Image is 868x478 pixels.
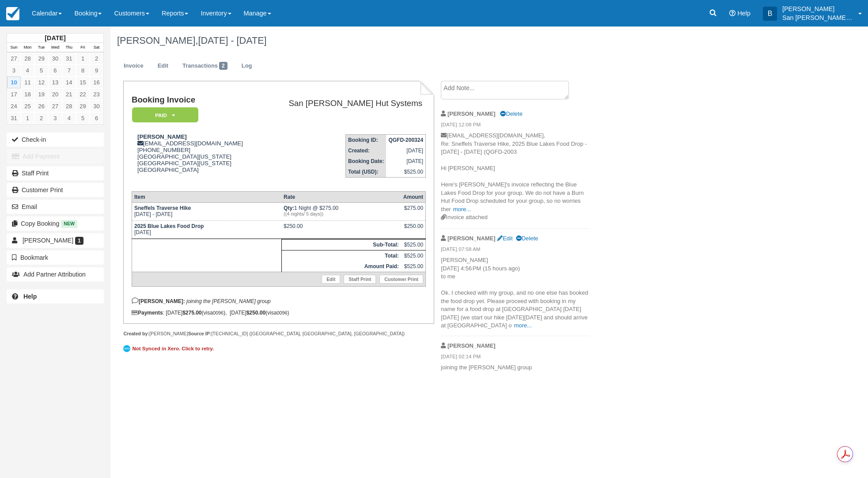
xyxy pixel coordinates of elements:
td: $525.00 [401,250,426,261]
a: 1 [76,53,90,64]
p: [EMAIL_ADDRESS][DOMAIN_NAME], Re: Sneffels Traverse Hike, 2025 Blue Lakes Food Drop - [DATE] - [D... [441,132,590,213]
a: 16 [90,76,103,88]
th: Sun [7,43,21,53]
h2: San [PERSON_NAME] Hut Systems [265,99,422,108]
th: Tue [34,43,48,53]
a: 1 [21,112,34,124]
a: 19 [34,88,48,100]
th: Sub-Total: [281,239,401,250]
a: 30 [48,53,62,64]
span: Help [737,10,750,17]
a: 26 [34,100,48,112]
button: Copy Booking New [7,216,104,231]
a: 5 [34,64,48,76]
a: 24 [7,100,21,112]
a: Transactions2 [176,57,234,75]
button: Add Partner Attribution [7,267,104,281]
span: 2 [219,62,227,70]
img: checkfront-main-nav-mini-logo.png [6,7,19,20]
td: [DATE] [132,220,281,239]
span: New [61,220,77,228]
a: 14 [62,76,76,88]
em: [DATE] 07:58 AM [441,246,590,255]
a: 28 [62,100,76,112]
th: Rate [281,191,401,202]
a: more... [514,322,531,329]
a: Staff Print [7,166,104,180]
p: joining the [PERSON_NAME] group [441,364,590,372]
em: joining the [PERSON_NAME] group [186,298,271,304]
a: Invoice [117,57,150,75]
a: 4 [62,112,76,124]
th: Fri [76,43,90,53]
div: [EMAIL_ADDRESS][DOMAIN_NAME] [PHONE_NUMBER] [GEOGRAPHIC_DATA][US_STATE] [GEOGRAPHIC_DATA][US_STAT... [132,133,262,184]
th: Created: [346,145,387,156]
a: 17 [7,88,21,100]
a: Paid [132,107,195,123]
th: Wed [48,43,62,53]
button: Bookmark [7,250,104,265]
a: 31 [62,53,76,64]
strong: QGFD-200324 [388,137,423,143]
a: 18 [21,88,34,100]
h1: Booking Invoice [132,95,262,105]
em: [DATE] 02:14 PM [441,353,590,363]
a: 7 [62,64,76,76]
a: 11 [21,76,34,88]
a: 13 [48,76,62,88]
a: 27 [48,100,62,112]
span: 1 [75,237,83,245]
strong: [PERSON_NAME] [447,342,496,349]
th: Mon [21,43,34,53]
a: Edit [497,235,512,242]
strong: 2025 Blue Lakes Food Drop [134,223,204,229]
a: 22 [76,88,90,100]
small: 0096 [277,310,287,315]
td: [DATE] [386,145,425,156]
th: Sat [90,43,103,53]
strong: [PERSON_NAME] [447,235,496,242]
a: 25 [21,100,34,112]
strong: Sneffels Traverse Hike [134,205,191,211]
strong: Created by: [123,331,149,336]
em: ((4 nights/ 5 days)) [284,211,399,216]
small: 0096 [213,310,224,315]
a: 6 [48,64,62,76]
th: Booking ID: [346,135,387,146]
td: $525.00 [386,167,425,178]
a: Log [235,57,259,75]
a: 5 [76,112,90,124]
a: 4 [21,64,34,76]
div: B [763,7,777,21]
a: 21 [62,88,76,100]
td: $525.00 [401,261,426,272]
a: Not Synced in Xero. Click to retry. [123,344,216,353]
a: 20 [48,88,62,100]
span: [PERSON_NAME] [23,237,73,244]
a: 6 [90,112,103,124]
strong: [PERSON_NAME] [137,133,187,140]
a: Edit [322,275,340,284]
td: [DATE] - [DATE] [132,202,281,220]
a: [PERSON_NAME] 1 [7,233,104,247]
span: [DATE] - [DATE] [198,35,266,46]
th: Item [132,191,281,202]
button: Email [7,200,104,214]
a: 8 [76,64,90,76]
a: Help [7,289,104,303]
a: Delete [500,110,522,117]
a: 2 [90,53,103,64]
em: [DATE] 12:08 PM [441,121,590,131]
a: more... [453,206,471,212]
a: Customer Print [7,183,104,197]
td: $525.00 [401,239,426,250]
a: 30 [90,100,103,112]
th: Booking Date: [346,156,387,167]
h1: [PERSON_NAME], [117,35,755,46]
em: Paid [132,107,198,123]
a: 2 [34,112,48,124]
strong: [PERSON_NAME] [447,110,496,117]
a: 29 [76,100,90,112]
div: [PERSON_NAME] [TECHNICAL_ID] ([GEOGRAPHIC_DATA], [GEOGRAPHIC_DATA], [GEOGRAPHIC_DATA]) [123,330,434,337]
a: 29 [34,53,48,64]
